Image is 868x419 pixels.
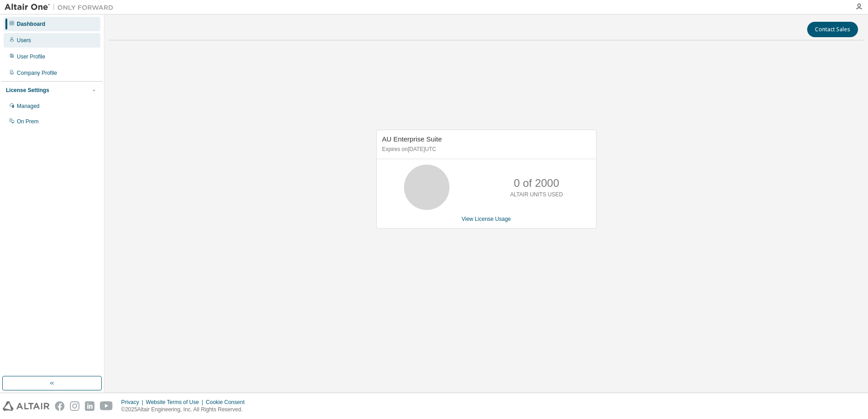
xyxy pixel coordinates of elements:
[70,401,79,411] img: instagram.svg
[5,3,118,12] img: Altair One
[514,175,559,191] p: 0 of 2000
[17,118,39,125] div: On Prem
[17,102,39,110] div: Managed
[462,216,511,222] a: View License Usage
[382,146,588,153] p: Expires on [DATE] UTC
[807,22,858,37] button: Contact Sales
[17,37,31,44] div: Users
[510,191,563,199] p: ALTAIR UNITS USED
[6,87,49,94] div: License Settings
[100,401,113,411] img: youtube.svg
[3,401,49,411] img: altair_logo.svg
[121,406,250,414] p: © 2025 Altair Engineering, Inc. All Rights Reserved.
[17,69,57,77] div: Company Profile
[17,20,45,28] div: Dashboard
[121,399,146,406] div: Privacy
[206,399,250,406] div: Cookie Consent
[85,401,94,411] img: linkedin.svg
[146,399,206,406] div: Website Terms of Use
[382,135,442,143] span: AU Enterprise Suite
[17,53,45,60] div: User Profile
[55,401,64,411] img: facebook.svg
